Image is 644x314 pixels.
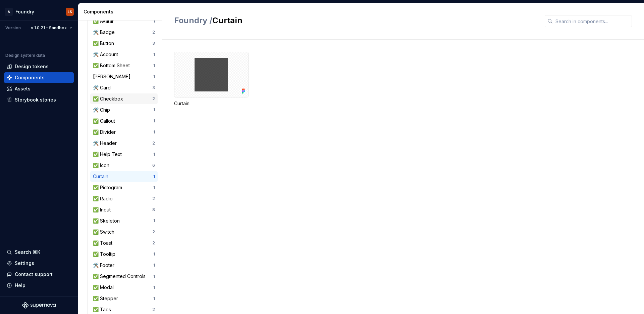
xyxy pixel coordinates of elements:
[15,96,56,103] div: Storybook stories
[90,138,158,149] a: 🛠️ Header2
[93,129,118,135] div: ✅ Divider
[93,218,122,224] div: ✅ Skeleton
[22,302,56,309] svg: Supernova Logo
[90,238,158,248] a: ✅ Toast2
[90,105,158,115] a: 🛠️ Chip1
[4,61,74,72] a: Design tokens
[93,251,118,258] div: ✅ Tooltip
[152,240,155,246] div: 2
[90,293,158,304] a: ✅ Stepper1
[90,93,158,104] a: ✅ Checkbox2
[152,41,155,46] div: 3
[15,8,34,15] div: Foundry
[153,118,155,124] div: 1
[153,174,155,179] div: 1
[93,73,133,80] div: [PERSON_NAME]
[93,29,117,36] div: 🛠️ Badge
[153,107,155,113] div: 1
[15,282,25,289] div: Help
[152,96,155,102] div: 2
[93,95,126,102] div: ✅ Checkbox
[153,18,155,24] div: 1
[90,27,158,38] a: 🛠️ Badge2
[93,51,121,58] div: 🛠️ Account
[90,116,158,126] a: ✅ Callout1
[153,52,155,57] div: 1
[152,141,155,146] div: 2
[90,260,158,271] a: 🛠️ Footer1
[1,4,76,19] button: AFoundryLS
[90,215,158,226] a: ✅ Skeleton1
[4,247,74,258] button: Search ⌘K
[153,296,155,301] div: 1
[93,140,119,147] div: 🛠️ Header
[174,100,249,107] div: Curtain
[4,280,74,291] button: Help
[28,23,75,33] button: v 1.0.21 - Sandbox
[93,107,113,113] div: 🛠️ Chip
[153,74,155,79] div: 1
[553,15,632,27] input: Search in components...
[93,84,113,91] div: 🛠️ Card
[15,85,31,92] div: Assets
[90,204,158,215] a: ✅ Input8
[5,8,13,16] div: A
[93,162,112,169] div: ✅ Icon
[93,306,114,313] div: ✅ Tabs
[90,182,158,193] a: ✅ Pictogram1
[93,206,113,213] div: ✅ Input
[152,207,155,212] div: 8
[153,218,155,224] div: 1
[93,284,116,291] div: ✅ Modal
[174,52,249,107] div: Curtain
[90,193,158,204] a: ✅ Radio2
[152,85,155,90] div: 3
[4,258,74,269] a: Settings
[93,229,117,235] div: ✅ Switch
[4,269,74,280] button: Contact support
[90,271,158,282] a: ✅ Segmented Controls1
[15,74,45,81] div: Components
[90,38,158,49] a: ✅ Button3
[90,71,158,82] a: [PERSON_NAME]1
[90,49,158,60] a: 🛠️ Account1
[93,184,125,191] div: ✅ Pictogram
[90,282,158,293] a: ✅ Modal1
[90,16,158,27] a: ✅ Avatar1
[15,260,34,267] div: Settings
[90,149,158,160] a: ✅ Help Text1
[5,53,45,58] div: Design system data
[93,295,121,302] div: ✅ Stepper
[90,82,158,93] a: 🛠️ Card3
[174,15,212,25] span: Foundry /
[93,173,111,180] div: Curtain
[152,163,155,168] div: 6
[90,127,158,138] a: ✅ Divider1
[152,307,155,312] div: 2
[68,9,72,14] div: LS
[4,83,74,94] a: Assets
[152,196,155,201] div: 2
[93,40,117,47] div: ✅ Button
[93,273,148,280] div: ✅ Segmented Controls
[4,94,74,105] a: Storybook stories
[90,160,158,171] a: ✅ Icon6
[153,152,155,157] div: 1
[90,60,158,71] a: ✅ Bottom Sheet1
[152,30,155,35] div: 2
[153,251,155,257] div: 1
[93,18,116,25] div: ✅ Avatar
[15,249,40,256] div: Search ⌘K
[4,72,74,83] a: Components
[93,151,124,158] div: ✅ Help Text
[15,63,49,70] div: Design tokens
[31,25,67,31] span: v 1.0.21 - Sandbox
[153,129,155,135] div: 1
[90,171,158,182] a: Curtain1
[84,8,159,15] div: Components
[93,262,117,269] div: 🛠️ Footer
[93,240,115,246] div: ✅ Toast
[153,274,155,279] div: 1
[93,62,132,69] div: ✅ Bottom Sheet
